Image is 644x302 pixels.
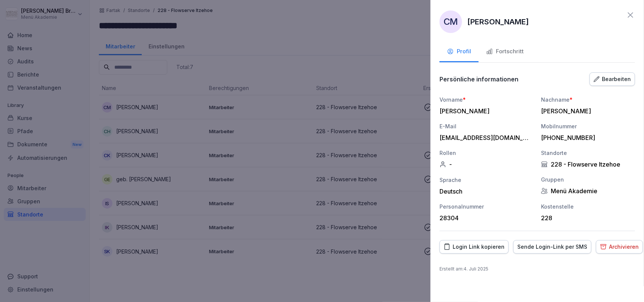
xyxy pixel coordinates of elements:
div: Sende Login-Link per SMS [517,243,587,251]
div: E-Mail [439,122,533,130]
div: 228 - Flowserve Itzehoe [541,161,635,168]
div: [PHONE_NUMBER] [541,134,631,141]
div: Personalnummer [439,203,533,210]
button: Archivieren [596,240,643,254]
div: Rollen [439,149,533,157]
div: Menü Akademie [541,187,635,195]
div: Nachname [541,96,635,104]
div: 228 [541,214,631,222]
div: Gruppen [541,176,635,183]
button: Sende Login-Link per SMS [513,240,591,254]
div: Mobilnummer [541,122,635,130]
div: [EMAIL_ADDRESS][DOMAIN_NAME] [439,134,530,141]
p: Persönliche informationen [439,75,518,83]
button: Login Link kopieren [439,240,509,254]
div: Deutsch [439,188,533,195]
div: Profil [447,47,471,56]
div: [PERSON_NAME] [541,107,631,115]
div: Archivieren [600,243,639,251]
div: - [439,161,533,168]
div: [PERSON_NAME] [439,107,530,115]
div: Login Link kopieren [444,243,505,251]
div: Kostenstelle [541,203,635,210]
div: Standorte [541,149,635,157]
div: Vorname [439,96,533,104]
div: Sprache [439,176,533,184]
button: Fortschritt [479,42,531,62]
p: Erstellt am : 4. Juli 2025 [439,266,635,272]
div: Fortschritt [486,47,524,56]
div: 28304 [439,214,530,222]
div: CM [439,11,462,33]
p: [PERSON_NAME] [467,16,529,27]
button: Profil [439,42,479,62]
button: Bearbeiten [589,72,635,86]
div: Bearbeiten [594,75,631,83]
